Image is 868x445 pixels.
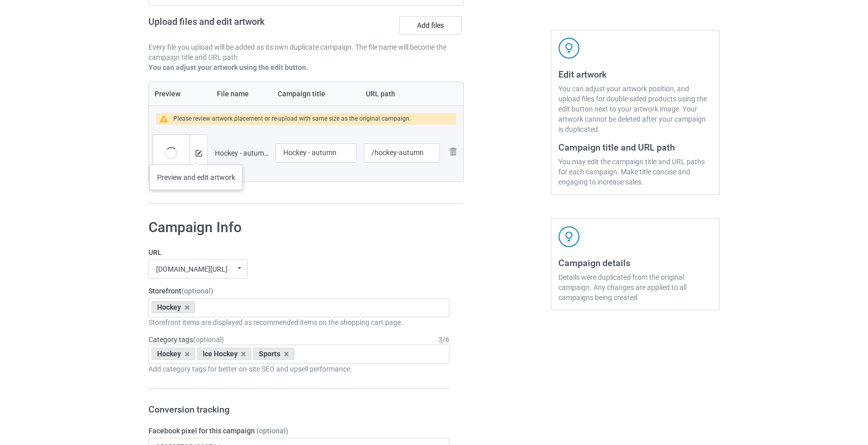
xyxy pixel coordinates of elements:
th: File name [211,82,272,105]
th: Preview [149,82,211,105]
h1: Campaign Info [148,218,449,237]
div: You can adjust your artwork position, and upload files for double-sided products using the edit b... [558,84,712,134]
span: (optional) [193,336,224,344]
div: Hockey - autumn.png [215,148,269,158]
div: Storefront items are displayed as recommended items on the shopping cart page. [148,317,449,327]
span: (optional) [181,287,213,295]
h3: Conversion tracking [148,403,449,415]
div: 3 / 6 [438,335,449,345]
img: svg+xml;base64,PD94bWwgdmVyc2lvbj0iMS4wIiBlbmNvZGluZz0iVVRGLTgiPz4KPHN2ZyB3aWR0aD0iNDJweCIgaGVpZ2... [558,38,580,59]
div: You may edit the campaign title and URL paths for each campaign. Make title concise and engaging ... [558,157,712,187]
h3: Edit artwork [558,68,712,80]
div: Hockey [152,301,195,313]
h3: Campaign details [558,257,712,269]
div: Add category tags for better on-site SEO and upsell performance. [148,364,449,374]
div: Please review artwork placement or re-upload with same size as the original campaign. [173,113,411,125]
img: svg+xml;base64,PD94bWwgdmVyc2lvbj0iMS4wIiBlbmNvZGluZz0iVVRGLTgiPz4KPHN2ZyB3aWR0aD0iMTRweCIgaGVpZ2... [196,150,202,157]
div: [DOMAIN_NAME][URL] [156,266,228,273]
h3: Campaign title and URL path [558,141,712,153]
label: Facebook pixel for this campaign [148,426,449,436]
label: Category tags [148,335,224,345]
img: svg+xml;base64,PD94bWwgdmVyc2lvbj0iMS4wIiBlbmNvZGluZz0iVVRGLTgiPz4KPHN2ZyB3aWR0aD0iNDJweCIgaGVpZ2... [558,226,580,247]
b: You can adjust your artwork using the edit button. [148,63,308,71]
label: Add files [399,16,462,34]
div: Preview and edit artwork [149,165,243,190]
h2: Upload files and edit artwork [148,16,337,35]
div: Details were duplicated from the original campaign. Any changes are applied to all campaigns bein... [558,272,712,303]
label: Storefront [148,286,449,296]
img: svg+xml;base64,PD94bWwgdmVyc2lvbj0iMS4wIiBlbmNvZGluZz0iVVRGLTgiPz4KPHN2ZyB3aWR0aD0iMjhweCIgaGVpZ2... [447,145,459,158]
div: Hockey [152,348,195,360]
span: (optional) [256,427,288,435]
th: Campaign title [272,82,360,105]
div: Sports [253,348,294,360]
p: Every file you upload will be added as its own duplicate campaign. The file name will become the ... [148,42,464,62]
th: URL path [360,82,443,105]
img: warning [160,115,173,123]
label: URL [148,247,449,257]
div: Ice Hockey [197,348,252,360]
